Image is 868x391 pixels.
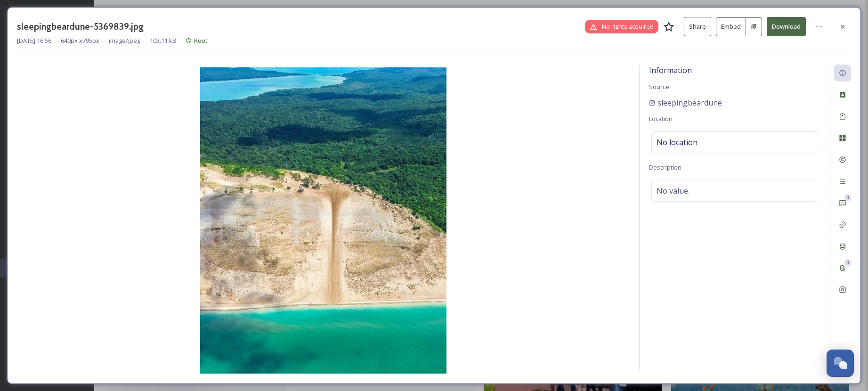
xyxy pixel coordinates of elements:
[827,350,854,377] button: Open Chat
[649,163,681,171] span: Description
[684,17,711,36] button: Share
[17,36,51,45] span: [DATE] 16:56
[649,82,669,91] span: Source
[844,260,851,266] div: 0
[649,97,722,108] a: sleepingbeardune
[194,36,208,45] span: Root
[61,36,99,45] span: 640 px x 795 px
[17,67,630,374] img: c07451e3-426b-4e6f-b3dc-9d24c3ce381a.jpg
[657,185,690,196] span: No value.
[649,65,692,75] span: Information
[657,97,722,108] span: sleepingbeardune
[844,195,851,201] div: 0
[649,114,673,123] span: Location
[602,22,654,31] span: No rights acquired
[17,20,144,33] h3: sleepingbeardune-5369839.jpg
[657,137,698,148] span: No location
[767,17,806,36] button: Download
[109,36,140,45] span: image/jpeg
[716,17,746,36] button: Embed
[150,36,176,45] span: 103.11 kB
